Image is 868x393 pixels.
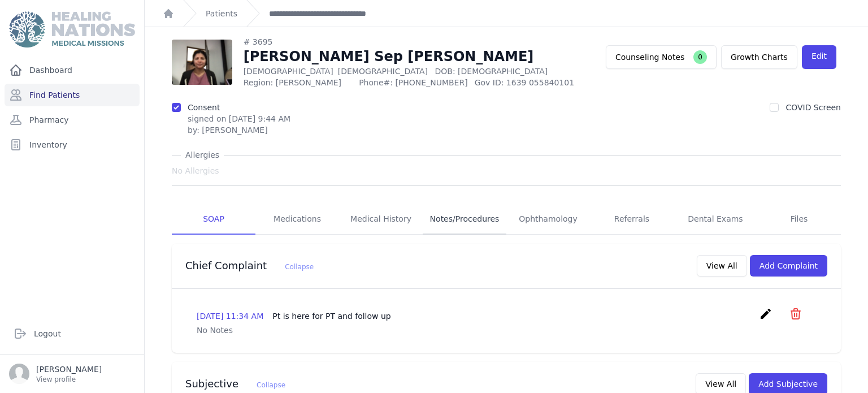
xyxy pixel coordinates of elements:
span: Collapse [285,263,314,271]
a: Growth Charts [721,45,797,69]
p: [PERSON_NAME] [36,364,102,375]
p: [DATE] 11:34 AM [197,310,391,322]
a: Ophthamology [506,204,590,235]
h1: [PERSON_NAME] Sep [PERSON_NAME] [244,47,590,66]
nav: Tabs [172,204,841,235]
p: No Notes [197,325,816,336]
div: by: [PERSON_NAME] [188,124,290,136]
a: Pharmacy [5,109,140,131]
a: Dashboard [5,59,140,81]
a: Edit [802,45,836,69]
a: Inventory [5,133,140,156]
span: Region: [PERSON_NAME] [244,77,352,88]
a: Patients [206,8,237,19]
a: Logout [9,322,135,345]
a: Notes/Procedures [423,204,506,235]
span: Phone#: [PHONE_NUMBER] [359,77,467,88]
span: Gov ID: 1639 055840101 [475,77,590,88]
button: Add Complaint [750,255,827,277]
h3: Subjective [185,377,285,391]
span: No Allergies [172,165,219,176]
img: wUfPu1b6X5YaAAAACV0RVh0ZGF0ZTpjcmVhdGUAMjAyNS0wNi0xOVQxNTo0NDo0MiswMDowMKrTwfIAAAAldEVYdGRhdGU6bW... [172,40,232,85]
div: # 3695 [244,36,590,47]
a: Medical History [339,204,423,235]
button: Counseling Notes0 [606,45,717,69]
p: View profile [36,375,102,384]
a: Medications [255,204,339,235]
span: 0 [693,50,707,64]
p: signed on [DATE] 9:44 AM [188,113,290,124]
p: [DEMOGRAPHIC_DATA] [244,66,590,77]
a: Files [757,204,841,235]
i: create [759,307,772,321]
span: Pt is here for PT and follow up [272,312,390,321]
img: Medical Missions EMR [9,11,134,47]
a: [PERSON_NAME] View profile [9,364,135,384]
a: Find Patients [5,84,140,106]
button: View All [697,255,747,277]
a: Referrals [590,204,674,235]
label: Consent [188,103,220,112]
span: DOB: [DEMOGRAPHIC_DATA] [435,67,548,76]
span: [DEMOGRAPHIC_DATA] [338,67,428,76]
label: COVID Screen [785,103,841,112]
a: Dental Exams [674,204,757,235]
a: SOAP [172,204,255,235]
span: Collapse [257,381,285,389]
a: create [759,312,775,323]
h3: Chief Complaint [185,259,314,273]
span: Allergies [181,149,224,161]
